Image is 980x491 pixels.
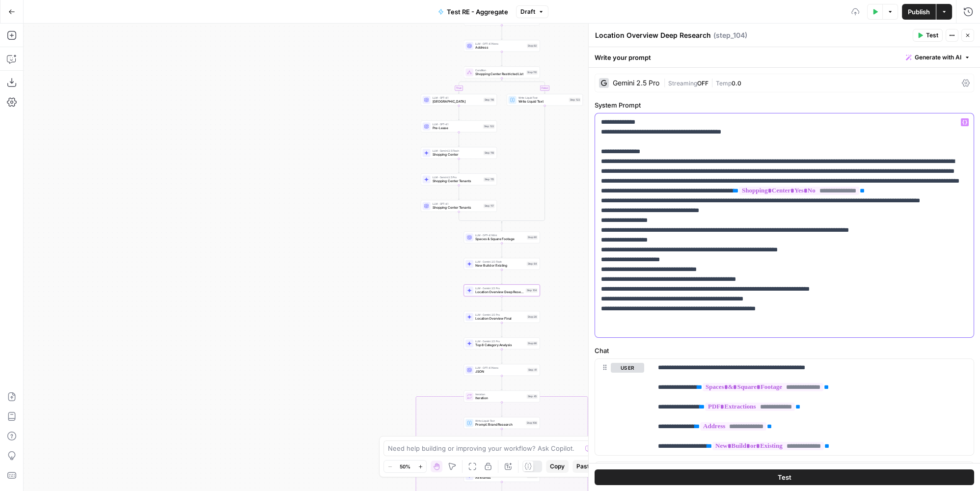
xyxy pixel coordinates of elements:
div: LLM · Gemini 2.5 FlashNew Build or ExistingStep 64 [464,258,540,270]
span: Condition [475,68,524,72]
div: Step 104 [526,288,538,293]
g: Edge from step_116 to step_122 [458,106,460,120]
div: LLM · Gemini 2.5 ProLocation Overview Deep ResearchStep 104 [464,284,540,296]
div: Step 110 [526,70,538,75]
button: Draft [516,5,548,18]
button: Copy [546,460,569,473]
div: LLM · Gemini 2.5 ProLocation Overview FinalStep 28 [464,311,540,323]
g: Edge from step_110-conditional-end to step_90 [501,222,503,231]
span: [GEOGRAPHIC_DATA] [433,99,482,104]
g: Edge from step_92 to step_110 [501,52,503,66]
div: Write Liquid TextPrompt: Brand ResearchStep 108 [464,417,540,429]
span: LLM · Gemini 2.5 Flash [475,260,525,264]
span: Test [926,31,938,40]
span: Location Overview Deep Research [475,290,524,295]
div: Step 118 [484,151,495,155]
span: Test [777,472,791,482]
span: JSON [475,369,525,374]
div: LLM · GPT-4.1Shopping Center TenantsStep 117 [421,200,497,212]
span: Streaming [668,80,697,87]
button: user [611,363,644,373]
span: LLM · GPT-4.1 Nano [475,42,525,46]
span: Top 8 Category Analysis [475,343,525,348]
span: Shopping Center [433,152,482,157]
label: Chat [595,346,974,355]
span: Location Overview Final [475,316,525,321]
g: Edge from step_123 to step_110-conditional-end [502,106,545,223]
span: Temp [716,80,732,87]
button: Test RE - Aggregate [432,4,514,20]
span: Shopping Center Tenants [433,205,482,210]
button: Test [595,469,974,485]
button: Test [913,29,943,42]
div: Write your prompt [589,47,980,67]
span: LLM · GPT-4.1 Nano [475,366,525,370]
div: ConditionShopping Center Restricted ListStep 110 [464,66,540,78]
span: Write Liquid Text [475,419,524,423]
span: Generate with AI [915,53,961,62]
span: 50% [400,463,410,470]
div: Step 41 [527,368,538,372]
div: LLM · GPT-4.1 NanoJSONStep 41 [464,364,540,376]
span: ( step_104 ) [713,30,747,40]
div: Step 63 [527,474,538,478]
span: Paste [576,462,593,471]
g: Edge from step_118 to step_115 [458,159,460,173]
label: System Prompt [595,100,974,110]
span: LLM · GPT-4.1 [433,96,482,100]
div: Step 115 [484,177,495,182]
button: Generate with AI [902,51,974,64]
div: Step 64 [527,262,538,266]
g: Edge from step_115 to step_117 [458,185,460,199]
span: Address [475,45,525,50]
span: Pre-Lease [433,126,481,131]
div: LLM · GPT-4.1 MiniSpaces & Square FootageStep 90 [464,231,540,243]
g: Edge from step_41 to step_45 [501,376,503,390]
div: LLM · Gemini 2.5 ProShopping Center TenantsStep 115 [421,173,497,185]
span: Spaces & Square Footage [475,237,525,242]
div: LLM · Gemini 2.5 FlashShopping CenterStep 118 [421,147,497,159]
div: Step 108 [526,421,538,425]
span: LLM · Gemini 2.5 Pro [433,175,482,179]
g: Edge from step_45 to step_108 [501,402,503,416]
span: LLM · GPT-4.1 [433,202,482,206]
div: Step 90 [527,235,538,240]
span: Shopping Center Tenants [433,179,482,184]
div: Step 116 [484,98,495,102]
span: Test RE - Aggregate [447,7,508,17]
div: Write Liquid TextWrite Liquid TextStep 123 [507,94,583,106]
g: Edge from step_117 to step_110-conditional-end [459,212,502,223]
g: Edge from step_122 to step_118 [458,132,460,146]
g: Edge from step_28 to step_86 [501,323,503,337]
div: LLM · GPT-4.1 NanoAddressStep 92 [464,40,540,52]
span: LLM · GPT-4.1 Mini [475,233,525,237]
div: LLM · Gemini 2.5 ProAll BrandsStep 63 [464,470,540,482]
span: Iteration [475,392,525,396]
textarea: Location Overview Deep Research [595,30,711,40]
span: Draft [520,7,535,16]
g: Edge from step_64 to step_104 [501,270,503,284]
span: LLM · Gemini 2.5 Flash [433,149,482,153]
span: All Brands [475,475,525,480]
span: LLM · GPT-4.1 [433,122,481,126]
div: LLM · GPT-4.1[GEOGRAPHIC_DATA]Step 116 [421,94,497,106]
div: Gemini 2.5 Pro [613,80,659,86]
g: Edge from step_104 to step_28 [501,296,503,310]
div: Step 122 [483,124,495,129]
g: Edge from step_110 to step_123 [502,78,545,93]
span: LLM · Gemini 2.5 Pro [475,286,524,290]
span: OFF [697,80,708,87]
div: IterationIterationStep 45 [464,390,540,402]
div: Step 92 [527,44,538,48]
span: Prompt: Brand Research [475,422,524,427]
div: LLM · Gemini 2.5 ProTop 8 Category AnalysisStep 86 [464,337,540,349]
button: Publish [902,4,936,20]
g: Edge from step_86 to step_41 [501,349,503,363]
span: | [663,78,668,87]
span: Publish [908,7,930,17]
div: Step 117 [484,204,495,208]
div: Step 123 [569,98,581,102]
div: LLM · GPT-4.1Pre-LeaseStep 122 [421,120,497,132]
div: Step 45 [527,394,538,399]
span: Write Liquid Text [518,96,567,100]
